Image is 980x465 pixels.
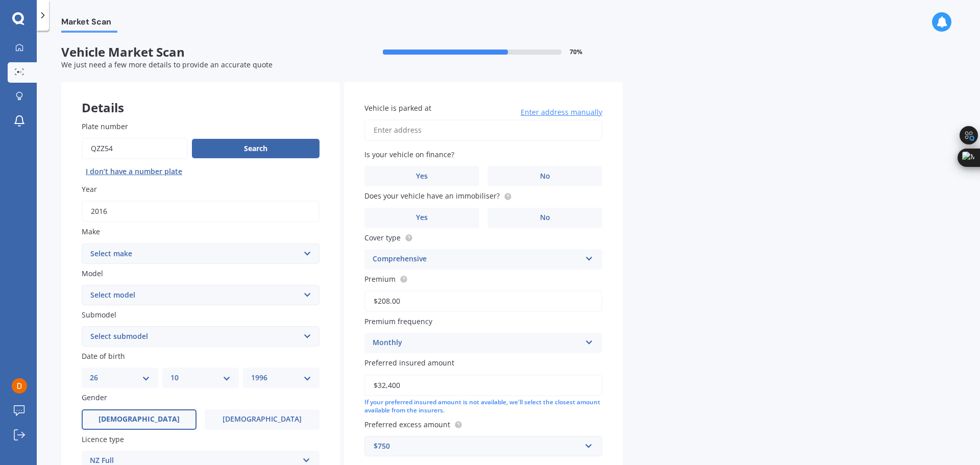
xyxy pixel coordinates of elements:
span: Gender [82,393,107,403]
span: Yes [416,213,428,222]
span: Preferred insured amount [364,358,454,368]
span: Year [82,184,97,194]
input: Enter address [364,119,602,141]
div: If your preferred insured amount is not available, we'll select the closest amount available from... [364,398,602,415]
span: Submodel [82,310,116,320]
span: Date of birth [82,351,125,361]
input: Enter premium [364,290,602,312]
span: Is your vehicle on finance? [364,150,454,159]
span: Premium [364,274,396,284]
span: Market Scan [61,17,117,31]
span: No [540,213,550,222]
span: Premium frequency [364,316,432,326]
div: Details [61,82,340,113]
span: Vehicle Market Scan [61,45,342,60]
div: Monthly [373,337,581,349]
div: $750 [374,440,581,452]
button: Search [192,139,320,158]
span: Licence type [82,434,124,444]
span: Cover type [364,233,401,242]
span: Vehicle is parked at [364,103,431,113]
span: Model [82,268,103,278]
span: No [540,172,550,181]
span: We just need a few more details to provide an accurate quote [61,60,273,69]
input: Enter amount [364,375,602,396]
input: Enter plate number [82,138,188,159]
span: Enter address manually [521,107,602,117]
button: I don’t have a number plate [82,163,186,180]
span: [DEMOGRAPHIC_DATA] [99,415,180,424]
span: Yes [416,172,428,181]
div: Comprehensive [373,253,581,265]
span: 70 % [570,48,582,56]
span: [DEMOGRAPHIC_DATA] [223,415,302,424]
img: ACg8ocKLKZzrK7M7z8SJJiChrqFxXQuXXx2NQKf4MuAHgJ5BiXpUvw=s96-c [12,378,27,394]
span: Make [82,227,100,237]
input: YYYY [82,201,320,222]
span: Does your vehicle have an immobiliser? [364,191,500,201]
span: Plate number [82,121,128,131]
span: Preferred excess amount [364,420,450,429]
